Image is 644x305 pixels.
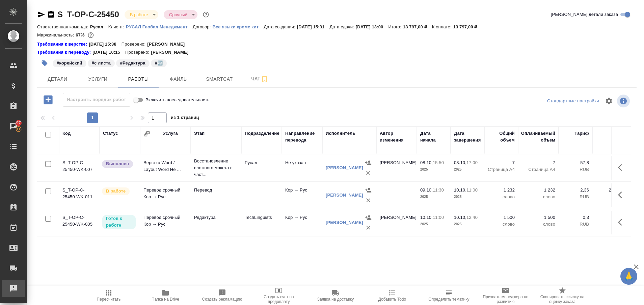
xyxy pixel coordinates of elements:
p: 1 500 [488,214,515,221]
td: Верстка Word / Layout Word Не ... [140,156,191,180]
td: Не указан [282,156,322,180]
p: Выполнен [106,160,129,167]
p: 10.10, [454,187,466,193]
p: 15:50 [433,160,444,165]
button: Назначить [363,185,373,195]
p: 2025 [454,166,481,173]
span: Включить последовательность [145,97,210,103]
button: 🙏 [620,268,637,285]
td: S_T-OP-C-25450-WK-007 [59,156,100,180]
p: В работе [106,188,126,195]
div: Тариф [574,130,589,137]
p: 12:40 [466,215,478,220]
td: Русал [241,156,282,180]
p: 450 [596,214,626,221]
span: 🙏 [623,269,635,283]
p: 13 797,00 ₽ [453,24,482,29]
span: из 1 страниц [171,113,199,123]
p: [DATE] 15:38 [89,41,122,48]
div: Подразделение [245,130,279,137]
div: Общий объем [488,130,515,144]
div: Нажми, чтобы открыть папку с инструкцией [37,41,89,48]
span: Файлы [163,75,195,83]
span: 🔄️ [150,60,167,66]
button: Сгруппировать [143,130,150,137]
p: слово [521,221,555,228]
td: Кор → Рус [282,183,322,207]
p: 2025 [420,166,447,173]
svg: Подписаться [261,75,269,83]
button: Скопировать ссылку для ЯМессенджера [37,10,45,19]
a: [PERSON_NAME] [326,193,363,198]
p: 0,3 [562,214,589,221]
p: РУСАЛ Глобал Менеджмент [126,24,193,29]
button: Доп статусы указывают на важность/срочность заказа [202,10,210,19]
p: 10.10, [454,215,466,220]
span: Детали [41,75,74,83]
button: Скопировать ссылку на оценку заказа [534,286,591,305]
div: split button [545,96,601,106]
p: 2025 [454,194,481,200]
p: 1 232 [488,187,515,194]
span: Редактура [115,60,150,66]
span: Папка на Drive [152,297,179,302]
p: слово [488,194,515,200]
button: Пересчитать [80,286,137,305]
span: Скопировать ссылку на оценку заказа [538,295,587,304]
div: Направление перевода [285,130,319,144]
p: 2,36 [562,187,589,194]
p: Маржинальность: [37,32,76,37]
p: [DATE] 13:00 [356,24,388,29]
p: RUB [562,194,589,200]
div: Исполнитель может приступить к работе [101,214,137,230]
button: Определить тематику [421,286,477,305]
p: 13 797,00 ₽ [403,24,432,29]
a: Требования к переводу: [37,49,92,56]
a: РУСАЛ Глобал Менеджмент [126,24,193,29]
p: 1 232 [521,187,555,194]
p: 7 [488,159,515,166]
button: Создать счет на предоплату [250,286,307,305]
p: [DATE] 15:31 [297,24,330,29]
span: Посмотреть информацию [617,95,631,107]
button: Добавить тэг [37,56,52,71]
td: TechLinguists [241,211,282,234]
span: Услуги [82,75,114,83]
span: 97 [12,120,25,126]
div: Код [62,130,71,137]
p: RUB [562,221,589,228]
span: с листа [87,60,115,66]
a: [PERSON_NAME] [326,220,363,225]
p: [PERSON_NAME] [147,41,190,48]
p: слово [488,221,515,228]
div: Автор изменения [380,130,413,144]
div: Статус [103,130,118,137]
p: 404,6 [596,159,626,166]
span: Пересчитать [97,297,121,302]
span: Настроить таблицу [601,93,617,109]
span: Создать счет на предоплату [254,295,303,304]
button: Скопировать ссылку [47,10,55,19]
button: Создать рекламацию [194,286,250,305]
p: 1 500 [521,214,555,221]
span: Работы [122,75,155,83]
button: Добавить Todo [364,286,421,305]
span: Призвать менеджера по развитию [481,295,530,304]
p: 09.10, [420,187,433,193]
p: 67% [76,32,86,37]
button: Удалить [363,168,373,178]
div: Нажми, чтобы открыть папку с инструкцией [37,49,92,56]
span: Создать рекламацию [202,297,242,302]
p: 17:00 [466,160,478,165]
p: 57,8 [562,159,589,166]
a: Требования к верстке: [37,41,89,48]
p: Ответственная команда: [37,24,90,29]
button: Назначить [363,158,373,168]
button: 3762.12 RUB; [86,31,95,40]
p: Проверено: [125,49,151,56]
button: Добавить работу [39,93,57,107]
button: Здесь прячутся важные кнопки [614,159,630,176]
button: Призвать менеджера по развитию [477,286,534,305]
p: #корейский [57,60,82,67]
p: Восстановление сложного макета с част... [194,158,238,178]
